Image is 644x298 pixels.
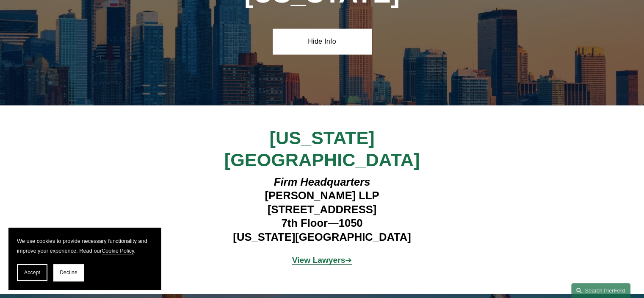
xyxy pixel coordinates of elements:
[17,264,47,281] button: Accept
[60,270,77,276] span: Decline
[24,270,40,276] span: Accept
[292,256,352,265] a: View Lawyers➔
[199,175,445,244] h4: [PERSON_NAME] LLP [STREET_ADDRESS] 7th Floor—1050 [US_STATE][GEOGRAPHIC_DATA]
[102,248,134,254] a: Cookie Policy
[292,256,352,265] span: ➔
[53,264,84,281] button: Decline
[292,256,345,265] strong: View Lawyers
[17,236,152,256] p: We use cookies to provide necessary functionality and improve your experience. Read our .
[571,283,630,298] a: Search this site
[224,128,420,170] span: [US_STATE][GEOGRAPHIC_DATA]
[8,228,161,290] section: Cookie banner
[273,29,371,54] a: Hide Info
[274,176,370,188] em: Firm Headquarters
